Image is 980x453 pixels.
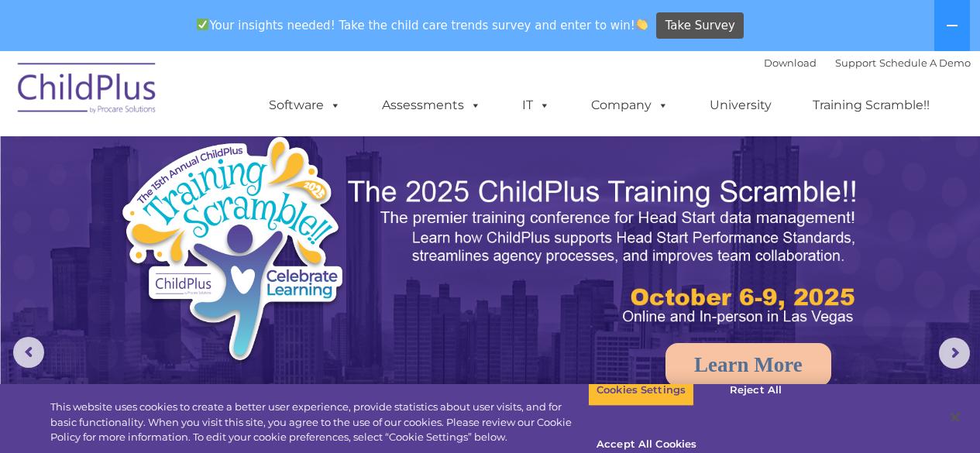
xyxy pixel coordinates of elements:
[50,400,588,445] div: This website uses cookies to create a better user experience, provide statistics about user visit...
[507,90,566,121] a: IT
[694,90,787,121] a: University
[588,374,694,407] button: Cookies Settings
[764,57,817,69] a: Download
[665,12,735,39] span: Take Survey
[253,90,356,121] a: Software
[576,90,684,121] a: Company
[879,57,971,69] a: Schedule A Demo
[10,52,165,129] img: ChildPlus by Procare Solutions
[835,57,876,69] a: Support
[707,374,804,407] button: Reject All
[797,90,945,121] a: Training Scramble!!
[656,12,744,39] a: Take Survey
[764,57,971,69] font: |
[366,90,497,121] a: Assessments
[636,19,648,30] img: 👏
[197,19,208,30] img: ✅
[665,343,831,386] a: Learn More
[191,10,655,40] span: Your insights needed! Take the child care trends survey and enter to win!
[938,400,972,434] button: Close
